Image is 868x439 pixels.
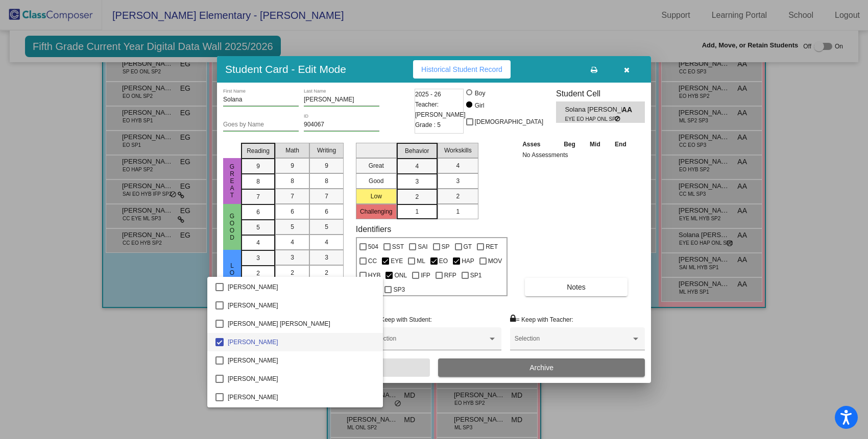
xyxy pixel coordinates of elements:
span: [PERSON_NAME] [228,296,375,315]
span: [PERSON_NAME] [228,370,375,388]
span: [PERSON_NAME] [228,388,375,406]
span: [PERSON_NAME] [228,406,375,425]
span: [PERSON_NAME] [228,351,375,370]
span: [PERSON_NAME] [228,333,375,351]
span: [PERSON_NAME] [PERSON_NAME] [228,315,375,333]
span: [PERSON_NAME] [228,278,375,296]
